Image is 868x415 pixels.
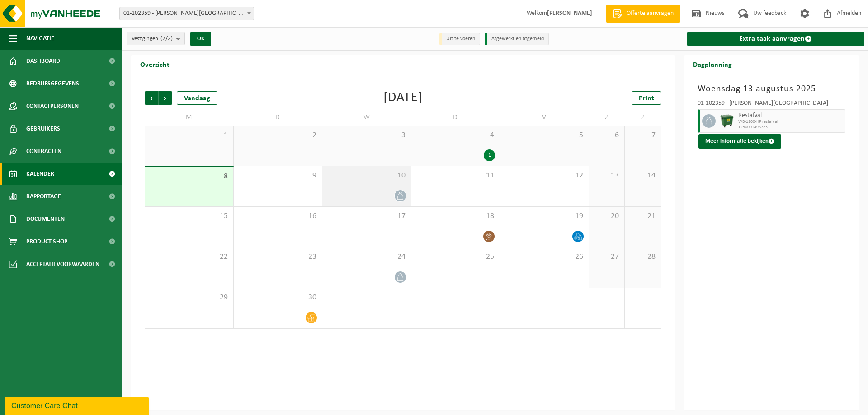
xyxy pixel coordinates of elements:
[150,131,229,140] span: 1
[485,33,549,45] li: Afgewerkt en afgemeld
[698,100,846,109] div: 01-102359 - [PERSON_NAME][GEOGRAPHIC_DATA]
[159,91,172,105] span: Volgende
[416,211,495,221] span: 18
[5,395,151,415] iframe: chat widget
[26,208,65,230] span: Documenten
[505,171,584,181] span: 12
[639,95,654,102] span: Print
[589,109,625,126] td: Z
[594,252,620,262] span: 27
[505,131,584,140] span: 5
[327,131,406,140] span: 3
[629,252,656,262] span: 28
[698,134,781,149] button: Meer informatie bekijken
[500,109,589,126] td: V
[160,36,173,42] count: (2/2)
[150,172,229,182] span: 8
[684,55,741,73] h2: Dagplanning
[383,91,423,105] div: [DATE]
[327,211,406,221] span: 17
[26,185,61,208] span: Rapportage
[629,171,656,181] span: 14
[327,171,406,181] span: 10
[150,293,229,303] span: 29
[738,119,843,125] span: WB-1100-HP restafval
[594,211,620,221] span: 20
[484,149,495,161] div: 1
[26,50,60,72] span: Dashboard
[150,211,229,221] span: 15
[238,211,318,221] span: 16
[145,109,234,126] td: M
[632,91,661,105] a: Print
[327,252,406,262] span: 24
[26,95,79,117] span: Contactpersonen
[26,27,54,50] span: Navigatie
[132,32,173,46] span: Vestigingen
[416,131,495,140] span: 4
[238,293,318,303] span: 30
[547,10,592,17] strong: [PERSON_NAME]
[505,252,584,262] span: 26
[629,211,656,221] span: 21
[26,117,60,140] span: Gebruikers
[127,32,185,45] button: Vestigingen(2/2)
[738,125,843,130] span: T250001498723
[131,55,179,73] h2: Overzicht
[238,131,318,140] span: 2
[629,131,656,140] span: 7
[416,252,495,262] span: 25
[606,5,680,23] a: Offerte aanvragen
[150,252,229,262] span: 22
[234,109,323,126] td: D
[26,253,99,275] span: Acceptatievoorwaarden
[625,109,661,126] td: Z
[698,82,846,96] h3: Woensdag 13 augustus 2025
[687,32,865,46] a: Extra taak aanvragen
[505,211,584,221] span: 19
[624,9,676,18] span: Offerte aanvragen
[439,33,480,45] li: Uit te voeren
[145,91,158,105] span: Vorige
[26,140,61,163] span: Contracten
[190,32,211,46] button: OK
[594,131,620,140] span: 6
[411,109,500,126] td: D
[720,114,734,128] img: WB-1100-HPE-GN-04
[238,252,318,262] span: 23
[26,163,54,185] span: Kalender
[120,7,254,20] span: 01-102359 - CHARLES KESTELEYN - GENT
[738,112,843,119] span: Restafval
[416,171,495,181] span: 11
[119,7,254,20] span: 01-102359 - CHARLES KESTELEYN - GENT
[177,91,217,105] div: Vandaag
[322,109,411,126] td: W
[594,171,620,181] span: 13
[26,72,79,95] span: Bedrijfsgegevens
[238,171,318,181] span: 9
[26,230,67,253] span: Product Shop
